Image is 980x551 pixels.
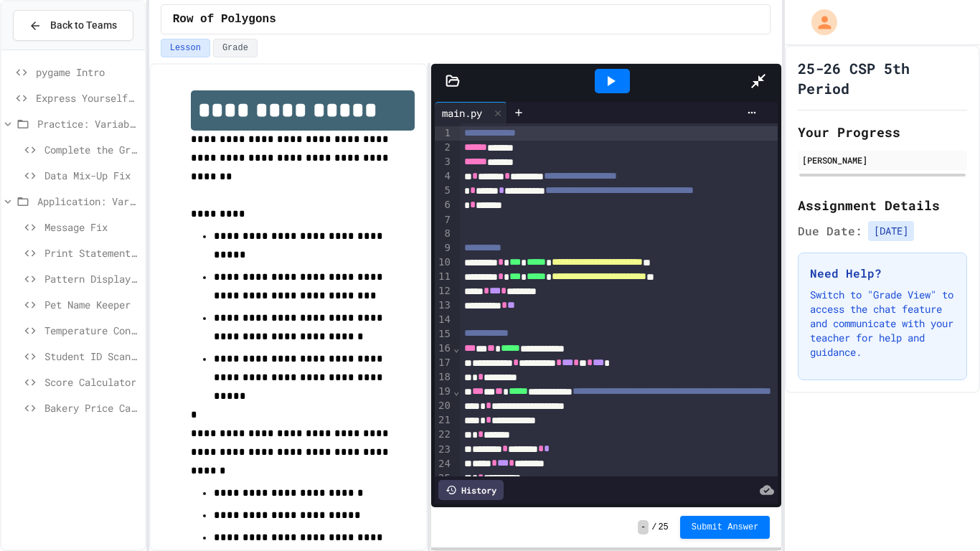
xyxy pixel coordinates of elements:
[435,342,453,356] div: 16
[453,385,460,397] span: Fold line
[44,323,139,338] span: Temperature Converter
[658,522,668,533] span: 25
[44,245,139,260] span: Print Statement Repair
[692,522,759,533] span: Submit Answer
[44,375,139,390] span: Score Calculator
[796,6,841,39] div: My Account
[435,327,453,342] div: 15
[44,349,139,364] span: Student ID Scanner
[435,241,453,255] div: 9
[435,385,453,399] div: 19
[435,370,453,385] div: 18
[680,516,771,539] button: Submit Answer
[435,126,453,141] div: 1
[435,169,453,184] div: 4
[810,265,955,282] h3: Need Help?
[36,65,139,80] span: pygame Intro
[798,222,862,240] span: Due Date:
[435,227,453,241] div: 8
[44,400,139,415] span: Bakery Price Calculator
[161,39,210,57] button: Lesson
[50,18,117,33] span: Back to Teams
[435,356,453,370] div: 17
[13,10,133,41] button: Back to Teams
[453,342,460,354] span: Fold line
[435,457,453,471] div: 24
[213,39,258,57] button: Grade
[435,270,453,284] div: 11
[435,184,453,198] div: 5
[435,255,453,270] div: 10
[651,522,656,533] span: /
[798,58,967,98] h1: 25-26 CSP 5th Period
[37,194,139,209] span: Application: Variables/Print
[435,428,453,442] div: 22
[798,195,967,215] h2: Assignment Details
[868,221,914,241] span: [DATE]
[36,90,139,105] span: Express Yourself in Python!
[44,142,139,157] span: Complete the Greeting
[37,116,139,131] span: Practice: Variables/Print
[435,313,453,327] div: 14
[435,413,453,428] div: 21
[435,105,489,121] div: main.py
[435,198,453,212] div: 6
[44,271,139,286] span: Pattern Display Challenge
[435,102,507,123] div: main.py
[438,480,504,500] div: History
[802,154,963,166] div: [PERSON_NAME]
[435,298,453,313] div: 13
[44,297,139,312] span: Pet Name Keeper
[638,520,649,534] span: -
[435,213,453,227] div: 7
[173,11,276,28] span: Row of Polygons
[435,399,453,413] div: 20
[435,471,453,486] div: 25
[435,155,453,169] div: 3
[435,284,453,298] div: 12
[810,288,955,359] p: Switch to "Grade View" to access the chat feature and communicate with your teacher for help and ...
[435,141,453,155] div: 2
[798,122,967,142] h2: Your Progress
[44,220,139,235] span: Message Fix
[435,443,453,457] div: 23
[44,168,139,183] span: Data Mix-Up Fix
